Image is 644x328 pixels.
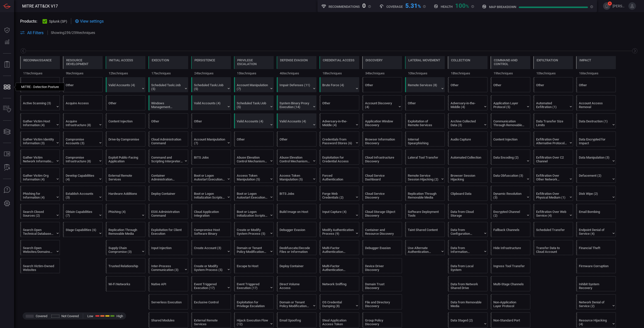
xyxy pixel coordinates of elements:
div: T1593: Search Open Websites/Domains (Not covered) [20,240,60,255]
div: Account Manipulation (7) [237,83,268,91]
div: Other [108,101,140,109]
div: T1562: Impair Defenses [277,77,316,92]
div: Credential Access [323,58,354,62]
div: T1568: Dynamic Resolution (Not covered) [491,186,530,201]
div: Other [579,83,610,91]
div: T1029: Scheduled Transfer (Not covered) [533,222,573,237]
div: T1059: Command and Scripting Interpreter (Not covered) [148,150,188,165]
div: Archive Collected Data (3) [451,119,482,127]
div: TA0040: Impact (Not covered) [576,56,616,77]
div: T1491: Defacement (Not covered) [576,168,616,183]
div: T1591: Gather Victim Org Information (Not covered) [20,168,60,183]
div: Account Manipulation (7) [194,137,225,145]
div: T1657: Financial Theft (Not covered) [576,240,616,255]
div: T1546: Event Triggered Execution (Not covered) [191,276,231,291]
button: ALERT ANALYSIS [1,162,13,174]
h5: Health [441,5,453,9]
div: T1048: Exfiltration Over Alternative Protocol (Not covered) [533,131,573,147]
div: T1056: Input Capture (Not covered) [319,204,359,219]
div: Gather Victim Identity Information (3) [23,137,54,145]
div: T1072: Software Deployment Tools (Not covered) [405,204,445,219]
div: T1078: Valid Accounts [277,113,316,128]
div: T1547: Boot or Logon Autostart Execution (Not covered) [191,168,231,183]
div: T1115: Clipboard Data (Not covered) [448,186,488,201]
div: T1025: Data from Removable Media (Not covered) [448,294,488,309]
div: T1091: Replication Through Removable Media (Not covered) [106,222,145,237]
div: T1652: Device Driver Discovery (Not covered) [362,258,402,273]
div: T1195: Supply Chain Compromise (Not covered) [106,240,145,255]
div: T1556: Modify Authentication Process (Not covered) [319,222,359,237]
div: T1053: Scheduled Task/Job [191,77,231,92]
div: Other (Not covered) [20,77,60,92]
div: T1485: Data Destruction (Not covered) [576,113,616,128]
span: Products: [20,19,37,24]
div: T1006: Direct Volume Access (Not covered) [277,276,316,291]
div: Content Injection [108,119,140,127]
div: T1622: Debugger Evasion (Not covered) [362,240,402,255]
button: Ask Us A Question [1,184,13,196]
div: T1546: Event Triggered Execution (Not covered) [234,276,274,291]
div: Resource Development [66,58,99,66]
div: Other [536,83,568,91]
div: T1659: Content Injection (Not covered) [106,113,145,128]
div: View settings [75,18,104,24]
div: T1053: Scheduled Task/Job [234,95,274,110]
div: Scheduled Task/Job (5) [194,83,225,91]
div: T1490: Inhibit System Recovery (Not covered) [576,276,616,291]
div: T1104: Multi-Stage Channels (Not covered) [491,276,530,291]
div: T1555: Credentials from Password Stores (Not covered) [319,131,359,147]
button: Splunk (SP) [43,19,67,24]
div: Other [151,119,183,127]
div: T1622: Debugger Evasion (Not covered) [277,222,316,237]
div: Cloud Administration Command [151,137,183,145]
div: TA0004: Privilege Escalation [234,56,274,77]
div: T1560: Archive Collected Data (Not covered) [448,113,488,128]
div: Other [279,137,311,145]
h5: map breakdown [489,5,516,9]
div: TA0043: Reconnaissance (Not covered) [20,56,60,77]
div: Data Transfer Size Limits [536,119,568,127]
div: Reconnaissance [23,58,52,62]
div: Acquire Access [66,101,97,109]
div: 24 techniques [191,69,231,77]
div: 11 techniques [20,69,60,77]
div: TA0003: Persistence [191,56,231,77]
div: Collection [451,58,470,62]
div: T1095: Non-Application Layer Protocol (Not covered) [491,294,530,309]
div: Discovery [366,58,383,62]
div: T1608: Stage Capabilities (Not covered) [63,222,103,237]
div: Automated Exfiltration (1) [536,101,568,109]
div: T1190: Exploit Public-Facing Application (Not covered) [106,150,145,165]
div: Valid Accounts (4) [108,83,140,91]
span: % [466,4,469,9]
div: T1217: Browser Information Discovery (Not covered) [362,131,402,147]
button: Preferences [1,198,13,210]
div: Persistence [194,58,215,62]
div: T1610: Deploy Container (Not covered) [148,186,188,201]
div: TA0002: Execution [148,56,188,77]
div: Valid Accounts (4) [237,119,268,127]
div: T1136: Create Account (Not covered) [191,240,231,255]
div: 9 techniques [63,69,103,77]
div: T1495: Firmware Corruption (Not covered) [576,258,616,273]
div: T1110: Brute Force [319,77,359,92]
div: T1669: Wi-Fi Networks (Not covered) [106,276,145,291]
div: T1083: File and Directory Discovery (Not covered) [362,294,402,309]
div: T1588: Obtain Capabilities (Not covered) [63,204,103,219]
div: T1648: Serverless Execution (Not covered) [148,294,188,309]
div: TA0005: Defense Evasion [277,56,316,77]
div: T1003: OS Credential Dumping (Not covered) [319,294,359,309]
div: Remote Services (8) [408,83,439,91]
div: Windows Management Instrumentation [151,101,183,109]
div: Other (Not covered) [533,77,573,92]
div: T1566: Phishing (Not covered) [106,204,145,219]
div: 0 [362,2,366,8]
div: T1071: Application Layer Protocol (Not covered) [491,95,530,110]
div: Other (Not covered) [491,77,530,92]
button: Inventory [1,103,13,115]
div: T1496: Resource Hijacking (Not covered) [576,312,616,327]
div: Other (Not covered) [234,131,274,147]
div: Lateral Movement [408,58,440,62]
div: T1498: Network Denial of Service (Not covered) [576,294,616,309]
div: Other [237,137,268,145]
